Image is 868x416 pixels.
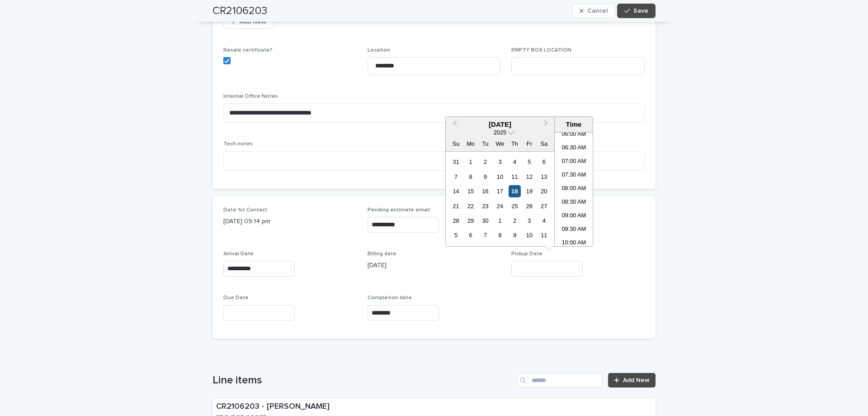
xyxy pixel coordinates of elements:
div: Choose Wednesday, September 10th, 2025 [494,171,506,183]
div: Choose Wednesday, October 8th, 2025 [494,229,506,241]
div: Su [450,138,462,150]
li: 07:00 AM [555,155,593,169]
span: Arrival Date [223,251,254,257]
div: Choose Sunday, September 14th, 2025 [450,185,462,197]
span: Pickup Date [511,251,542,257]
div: Choose Thursday, September 11th, 2025 [509,171,521,183]
span: 2025 [494,129,506,136]
div: Choose Friday, October 3rd, 2025 [523,215,535,227]
div: Choose Monday, September 15th, 2025 [464,185,476,197]
div: Time [557,120,590,129]
div: Choose Saturday, September 6th, 2025 [538,156,550,168]
span: Location [368,48,390,53]
button: Previous Month [447,118,461,132]
div: Choose Friday, September 5th, 2025 [523,156,535,168]
div: Mo [464,138,476,150]
div: Choose Sunday, September 21st, 2025 [450,200,462,212]
div: Choose Wednesday, September 3rd, 2025 [494,156,506,168]
span: Internal Office Notes [223,94,278,99]
span: Cancel [587,8,608,14]
span: Save [633,8,648,14]
div: Choose Saturday, September 27th, 2025 [538,200,550,212]
input: Search [517,373,603,387]
div: Choose Friday, October 10th, 2025 [523,229,535,241]
div: Choose Thursday, October 2nd, 2025 [509,215,521,227]
li: 09:30 AM [555,223,593,237]
li: 10:00 AM [555,237,593,250]
div: Choose Saturday, October 4th, 2025 [538,215,550,227]
div: We [494,138,506,150]
div: Choose Wednesday, September 17th, 2025 [494,185,506,197]
span: Billing date [368,251,396,257]
li: 06:00 AM [555,128,593,142]
a: Add New [608,373,656,387]
div: Choose Monday, September 22nd, 2025 [464,200,476,212]
div: Choose Monday, October 6th, 2025 [464,229,476,241]
div: month 2025-09 [448,154,551,243]
button: Next Month [540,118,554,132]
div: Sa [538,138,550,150]
div: Th [509,138,521,150]
div: Choose Thursday, September 25th, 2025 [509,200,521,212]
span: Due Date [223,295,249,301]
span: Add New [623,377,650,383]
div: Fr [523,138,535,150]
div: Choose Tuesday, September 30th, 2025 [479,215,491,227]
li: 08:00 AM [555,182,593,196]
div: Choose Friday, September 12th, 2025 [523,171,535,183]
div: Choose Saturday, October 11th, 2025 [538,229,550,241]
li: 07:30 AM [555,169,593,182]
h2: CR2106203 [212,5,267,18]
div: Choose Tuesday, October 7th, 2025 [479,229,491,241]
div: Choose Wednesday, September 24th, 2025 [494,200,506,212]
div: Choose Saturday, September 20th, 2025 [538,185,550,197]
span: Tech notes [223,141,253,147]
div: [DATE] [446,120,554,129]
div: Choose Friday, September 19th, 2025 [523,185,535,197]
h1: Line items [212,374,513,387]
div: Choose Sunday, October 5th, 2025 [450,229,462,241]
p: [DATE] 09:14 pm [223,217,357,226]
li: 06:30 AM [555,142,593,155]
span: Pending estimate email [368,207,430,213]
span: Resale certificate? [223,48,273,53]
span: EMPTY BOX LOCATION [511,48,571,53]
div: Choose Tuesday, September 16th, 2025 [479,185,491,197]
div: Choose Saturday, September 13th, 2025 [538,171,550,183]
div: Choose Monday, September 29th, 2025 [464,215,476,227]
div: Choose Sunday, September 28th, 2025 [450,215,462,227]
span: Completion date [368,295,412,301]
div: Choose Thursday, September 18th, 2025 [509,185,521,197]
div: Choose Sunday, September 7th, 2025 [450,171,462,183]
div: Choose Monday, September 1st, 2025 [464,156,476,168]
div: Choose Friday, September 26th, 2025 [523,200,535,212]
div: Choose Thursday, October 9th, 2025 [509,229,521,241]
div: Choose Tuesday, September 23rd, 2025 [479,200,491,212]
button: Save [617,4,656,18]
div: Choose Thursday, September 4th, 2025 [509,156,521,168]
p: CR2106203 - [PERSON_NAME] [216,402,652,412]
li: 09:00 AM [555,210,593,223]
div: Tu [479,138,491,150]
div: Choose Tuesday, September 2nd, 2025 [479,156,491,168]
button: Cancel [572,4,615,18]
span: Date 1st Contact [223,207,267,213]
li: 08:30 AM [555,196,593,210]
div: Choose Tuesday, September 9th, 2025 [479,171,491,183]
div: Choose Monday, September 8th, 2025 [464,171,476,183]
p: [DATE] [368,261,501,270]
div: Choose Sunday, August 31st, 2025 [450,156,462,168]
div: Choose Wednesday, October 1st, 2025 [494,215,506,227]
